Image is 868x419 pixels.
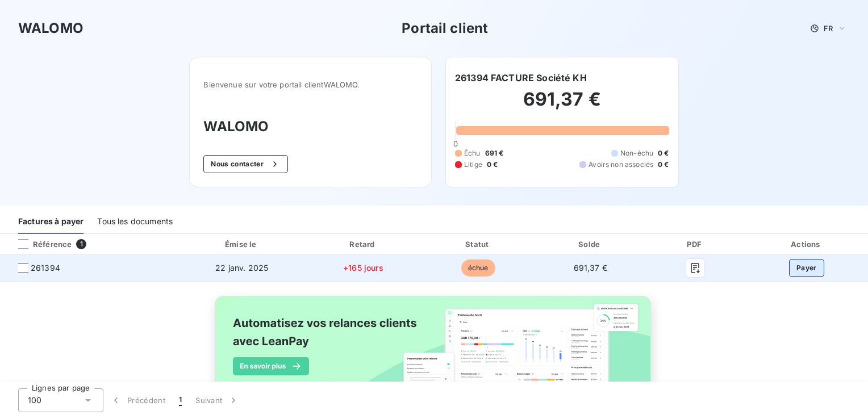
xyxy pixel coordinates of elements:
[402,18,488,39] h3: Portail client
[464,160,482,170] span: Litige
[307,238,419,250] div: Retard
[455,71,587,85] h6: 261394 FACTURE Société KH
[343,263,383,273] span: +165 jours
[574,263,607,273] span: 691,37 €
[589,160,653,170] span: Avoirs non associés
[31,262,60,274] span: 261394
[18,210,84,234] div: Factures à payer
[789,259,824,277] button: Payer
[658,160,669,170] span: 0 €
[203,116,418,137] h3: WALOMO
[658,148,669,158] span: 0 €
[748,238,866,250] div: Actions
[18,18,84,39] h3: WALOMO
[203,155,287,173] button: Nous contacter
[189,388,246,412] button: Suivant
[648,238,743,250] div: PDF
[487,160,498,170] span: 0 €
[464,148,481,158] span: Échu
[181,238,303,250] div: Émise le
[28,395,41,406] span: 100
[620,148,653,158] span: Non-échu
[485,148,504,158] span: 691 €
[453,139,458,148] span: 0
[203,80,418,89] span: Bienvenue sur votre portail client WALOMO .
[824,24,833,33] span: FR
[76,239,86,249] span: 1
[172,388,189,412] button: 1
[179,395,182,406] span: 1
[424,238,533,250] div: Statut
[97,210,173,234] div: Tous les documents
[215,263,268,273] span: 22 janv. 2025
[537,238,644,250] div: Solde
[461,259,495,276] span: échue
[9,239,72,249] div: Référence
[455,88,669,122] h2: 691,37 €
[103,388,172,412] button: Précédent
